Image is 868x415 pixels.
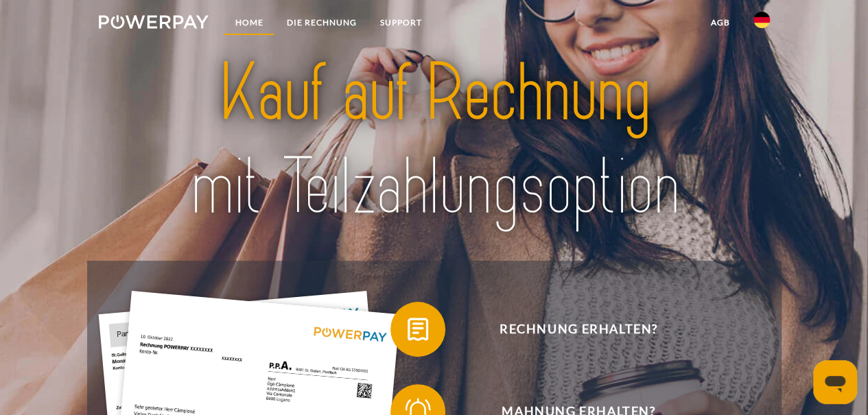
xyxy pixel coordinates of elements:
[390,302,747,357] button: Rechnung erhalten?
[368,10,433,35] a: SUPPORT
[401,312,435,346] img: qb_bill.svg
[410,302,747,357] span: Rechnung erhalten?
[274,10,368,35] a: DIE RECHNUNG
[223,10,274,35] a: Home
[753,12,770,28] img: de
[132,42,737,239] img: title-powerpay_de.svg
[699,10,742,35] a: agb
[99,15,209,29] img: logo-powerpay-white.svg
[813,360,857,404] iframe: Schaltfläche zum Öffnen des Messaging-Fensters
